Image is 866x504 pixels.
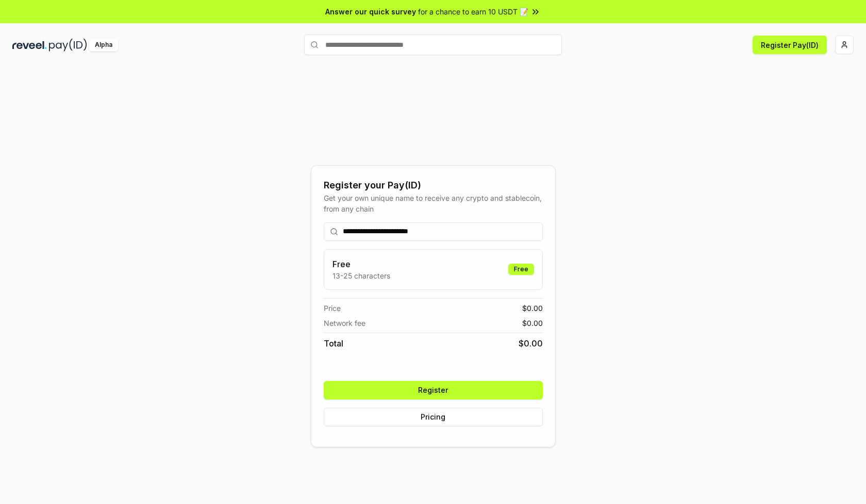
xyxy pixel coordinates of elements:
span: $ 0.00 [522,303,543,314]
button: Register Pay(ID) [753,36,827,54]
img: reveel_dark [12,39,47,51]
p: 13-25 characters [332,270,390,281]
span: $ 0.00 [522,318,543,328]
div: Free [508,264,534,275]
span: Total [324,337,343,350]
span: Network fee [324,318,365,328]
h3: Free [332,258,390,270]
div: Register your Pay(ID) [324,178,543,193]
span: $ 0.00 [519,337,543,350]
button: Pricing [324,408,543,426]
span: Answer our quick survey [325,6,416,17]
div: Alpha [89,39,118,51]
span: for a chance to earn 10 USDT 📝 [418,6,528,17]
div: Get your own unique name to receive any crypto and stablecoin, from any chain [324,193,543,214]
span: Price [324,303,341,314]
button: Register [324,381,543,399]
img: pay_id [49,39,87,51]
